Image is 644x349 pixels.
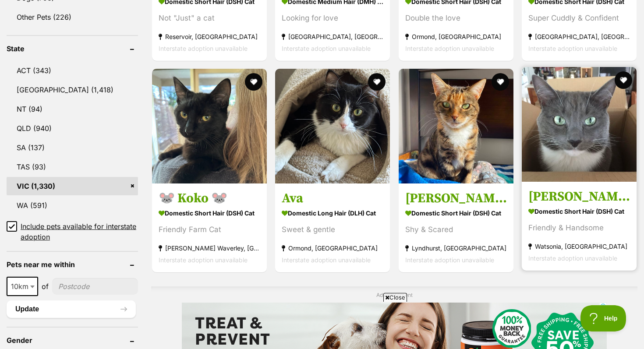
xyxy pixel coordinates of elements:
span: Interstate adoption unavailable [282,256,371,264]
a: QLD (940) [7,119,138,137]
a: ACT (343) [7,61,138,80]
img: 🐭 Koko 🐭 - Domestic Short Hair (DSH) Cat [152,69,267,183]
div: Looking for love [282,12,383,24]
strong: Lyndhurst, [GEOGRAPHIC_DATA] [405,242,507,254]
span: Include pets available for interstate adoption [21,221,138,242]
a: Other Pets (226) [7,8,138,26]
span: Interstate adoption unavailable [528,44,617,52]
a: WA (591) [7,196,138,215]
strong: Ormond, [GEOGRAPHIC_DATA] [282,242,383,254]
span: Interstate adoption unavailable [405,44,494,52]
a: [PERSON_NAME] Domestic Short Hair (DSH) Cat Friendly & Handsome Watsonia, [GEOGRAPHIC_DATA] Inter... [522,182,637,271]
span: Interstate adoption unavailable [159,256,248,264]
button: Update [7,300,136,318]
div: Double the love [405,12,507,24]
span: 10km [7,277,38,296]
a: TAS (93) [7,158,138,176]
div: Not "Just" a cat [159,12,260,24]
a: NT (94) [7,100,138,118]
span: Interstate adoption unavailable [282,44,371,52]
span: 10km [7,280,37,293]
header: State [7,45,138,53]
span: Interstate adoption unavailable [405,256,494,264]
span: Interstate adoption unavailable [159,44,248,52]
header: Pets near me within [7,261,138,268]
div: Friendly & Handsome [528,222,630,234]
div: Sweet & gentle [282,224,383,236]
div: Friendly Farm Cat [159,224,260,236]
strong: Ormond, [GEOGRAPHIC_DATA] [405,30,507,42]
h3: [PERSON_NAME] [405,190,507,207]
iframe: Help Scout Beacon - Open [580,305,626,331]
iframe: Advertisement [110,305,534,345]
img: Maxine - Domestic Short Hair (DSH) Cat [399,69,513,183]
header: Gender [7,336,138,344]
strong: Domestic Short Hair (DSH) Cat [159,207,260,219]
a: [PERSON_NAME] Domestic Short Hair (DSH) Cat Shy & Scared Lyndhurst, [GEOGRAPHIC_DATA] Interstate ... [399,183,513,272]
input: postcode [52,278,138,295]
h3: Ava [282,190,383,207]
span: Interstate adoption unavailable [528,254,617,262]
button: favourite [368,73,386,91]
strong: Domestic Long Hair (DLH) Cat [282,207,383,219]
a: VIC (1,330) [7,177,138,195]
span: of [42,281,49,292]
strong: [GEOGRAPHIC_DATA], [GEOGRAPHIC_DATA] [528,30,630,42]
a: Ava Domestic Long Hair (DLH) Cat Sweet & gentle Ormond, [GEOGRAPHIC_DATA] Interstate adoption una... [275,183,390,272]
a: Include pets available for interstate adoption [7,221,138,242]
h3: 🐭 Koko 🐭 [159,190,260,207]
span: Close [383,293,407,302]
img: Milo - Domestic Short Hair (DSH) Cat [522,67,637,182]
button: favourite [492,73,509,91]
strong: Watsonia, [GEOGRAPHIC_DATA] [528,240,630,252]
a: [GEOGRAPHIC_DATA] (1,418) [7,81,138,99]
strong: Domestic Short Hair (DSH) Cat [405,207,507,219]
button: favourite [615,71,632,89]
a: SA (137) [7,138,138,157]
strong: [GEOGRAPHIC_DATA], [GEOGRAPHIC_DATA] [282,30,383,42]
strong: Domestic Short Hair (DSH) Cat [528,205,630,218]
a: 🐭 Koko 🐭 Domestic Short Hair (DSH) Cat Friendly Farm Cat [PERSON_NAME] Waverley, [GEOGRAPHIC_DATA... [152,183,267,272]
button: favourite [245,73,262,91]
div: Super Cuddly & Confident [528,12,630,24]
strong: [PERSON_NAME] Waverley, [GEOGRAPHIC_DATA] [159,242,260,254]
div: Shy & Scared [405,224,507,236]
img: Ava - Domestic Long Hair (DLH) Cat [275,69,390,183]
h3: [PERSON_NAME] [528,188,630,205]
strong: Reservoir, [GEOGRAPHIC_DATA] [159,30,260,42]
